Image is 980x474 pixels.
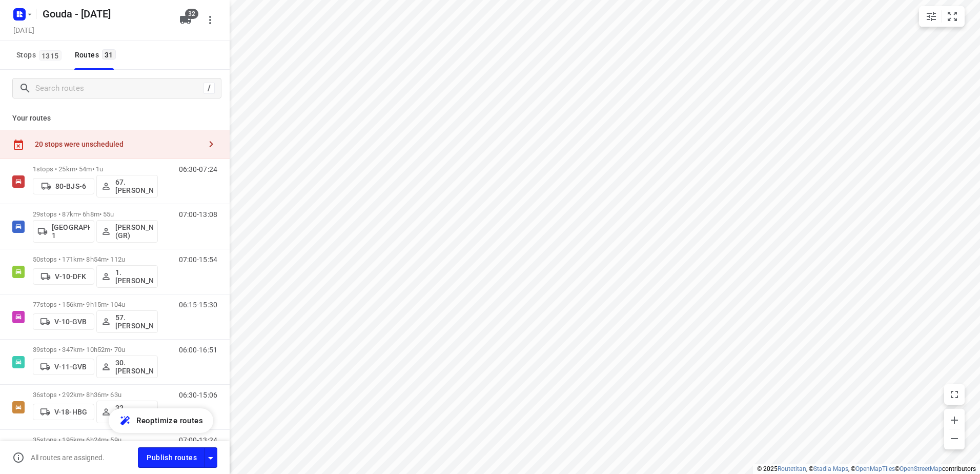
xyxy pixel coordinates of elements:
p: 1 stops • 25km • 54m • 1u [33,165,158,173]
p: V-11-GVB [54,363,87,371]
button: V-10-GVB [33,313,94,330]
a: Stadia Maps [813,465,848,472]
p: 06:15-15:30 [179,301,217,309]
button: Map settings [921,6,942,27]
button: 57. [PERSON_NAME] [96,310,158,333]
div: / [203,83,215,94]
p: 36 stops • 292km • 8h36m • 63u [33,391,158,399]
p: 06:30-07:24 [179,165,217,173]
li: © 2025 , © , © © contributors [757,465,976,472]
h5: Project date [9,24,38,36]
span: Stops [16,49,65,62]
p: V-10-DFK [55,272,86,281]
button: 32. [PERSON_NAME] [96,401,158,423]
p: 35 stops • 195km • 6h24m • 59u [33,436,158,444]
div: small contained button group [919,6,965,27]
p: [PERSON_NAME] (GR) [115,223,153,240]
p: 39 stops • 347km • 10h52m • 70u [33,346,158,353]
div: 20 stops were unscheduled [35,140,201,148]
p: 07:00-13:08 [179,210,217,219]
button: Publish routes [138,447,205,467]
button: 1. [PERSON_NAME] [96,265,158,288]
span: 1315 [39,50,62,61]
p: 06:00-16:51 [179,346,217,354]
p: Your routes [12,113,217,124]
p: 29 stops • 87km • 6h8m • 55u [33,210,158,218]
div: Driver app settings [205,451,217,464]
a: OpenMapTiles [855,465,895,472]
button: V-18-HBG [33,404,94,420]
button: Fit zoom [942,6,963,27]
p: V-10-GVB [54,318,87,326]
p: 50 stops • 171km • 8h54m • 112u [33,255,158,263]
button: 67. [PERSON_NAME] [96,175,158,197]
p: 32. [PERSON_NAME] [115,404,153,420]
a: OpenStreetMap [900,465,942,472]
span: 32 [185,9,198,19]
p: [GEOGRAPHIC_DATA] 1 [52,223,90,240]
p: All routes are assigned. [31,453,105,462]
button: More [200,10,220,30]
button: V-11-GVB [33,359,94,375]
h5: Rename [38,6,171,22]
p: 07:00-13:24 [179,436,217,444]
p: V-18-HBG [54,408,87,416]
p: 67. [PERSON_NAME] [115,178,153,194]
span: Reoptimize routes [136,414,203,427]
p: 77 stops • 156km • 9h15m • 104u [33,301,158,308]
input: Search routes [35,81,203,96]
span: Publish routes [147,451,197,464]
button: 30.[PERSON_NAME] [96,355,158,378]
p: 57. [PERSON_NAME] [115,313,153,330]
button: 80-BJS-6 [33,178,94,194]
button: V-10-DFK [33,268,94,285]
p: 07:00-15:54 [179,255,217,264]
a: Routetitan [778,465,806,472]
button: [PERSON_NAME] (GR) [96,220,158,243]
button: 32 [175,10,196,30]
p: 80-BJS-6 [55,182,86,190]
div: Routes [75,49,119,62]
button: Reoptimize routes [109,408,213,433]
p: 30.[PERSON_NAME] [115,359,153,375]
button: [GEOGRAPHIC_DATA] 1 [33,220,94,243]
p: 1. [PERSON_NAME] [115,268,153,285]
p: 06:30-15:06 [179,391,217,399]
span: 31 [102,49,116,60]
